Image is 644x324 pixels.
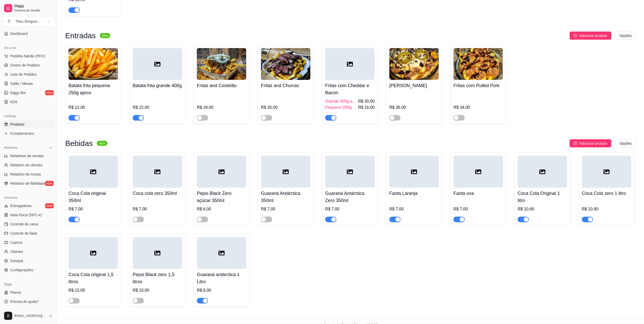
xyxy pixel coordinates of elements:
[454,190,503,197] h4: Fanta uva
[68,206,118,212] div: R$ 7,00
[389,104,439,111] div: R$ 36,00
[518,206,567,212] div: R$ 10,90
[389,48,439,80] img: product-image
[2,170,55,178] a: Relatório de mesas
[133,271,182,285] h4: Pepsi Black zero 1,5 litros
[579,141,607,146] span: Adicionar produto
[10,258,23,263] span: Estoque
[10,172,41,177] span: Relatório de mesas
[2,129,55,138] a: Complementos
[389,82,439,89] h4: [PERSON_NAME]
[574,34,577,37] span: plus-circle
[2,89,55,97] a: Diggy Botnovo
[574,142,577,145] span: plus-circle
[197,48,246,80] img: product-image
[2,98,55,106] a: KDS
[358,104,375,111] span: R$ 16,00
[2,280,55,288] div: Diggy
[10,212,42,218] span: Nota Fiscal (NFC-e)
[68,287,118,293] div: R$ 15,00
[10,267,33,273] span: Configurações
[325,190,375,204] h4: Guaraná Antárctica Zero 350ml
[4,146,18,150] span: Relatórios
[10,72,37,77] span: Lista de Pedidos
[10,153,44,158] span: Relatórios de vendas
[261,82,310,89] h4: Fritas and Churras
[14,4,53,8] span: Diggy
[10,31,28,36] span: Dashboard
[389,206,439,212] div: R$ 7,00
[454,82,503,89] h4: Fritas com Pulled Pork
[197,206,246,212] div: R$ 6,00
[10,122,24,127] span: Produtos
[6,19,11,24] span: T
[2,16,55,26] button: Select a team
[68,48,118,80] img: product-image
[2,266,55,274] a: Configurações
[10,99,18,104] span: KDS
[2,288,55,296] a: Planos
[68,104,118,111] div: R$ 12,00
[325,104,357,111] span: Pequeno 200g aproximadamente
[133,82,182,89] h4: Batata frita grande 400g
[14,314,47,318] span: [EMAIL_ADDRESS][DOMAIN_NAME]
[68,190,118,204] h4: Coca Cola original 350ml
[261,190,310,204] h4: Guaraná Antárctica 350ml
[2,194,55,202] div: Gerenciar
[100,33,110,38] sup: ativa
[10,231,37,236] span: Controle de fiado
[68,82,118,96] h4: Batata frita pequena 250g aprox
[197,104,246,111] div: R$ 34,00
[325,82,375,96] h4: Fritas com Cheddar e Bacon
[65,33,96,39] h3: Entradas
[197,190,246,204] h4: Pepsi Black Zero açúcar 350ml
[2,248,55,256] a: Clientes
[2,52,55,60] button: Pedidos balcão (PDV)
[325,98,357,104] span: Grande 400g aprox
[10,240,22,245] span: Cupons
[10,63,40,68] span: Gestor de Pedidos
[2,229,55,237] a: Controle de fiado
[518,190,567,204] h4: Coca Cola Original 1 litro
[65,140,93,146] h3: Bebidas
[261,48,310,80] img: product-image
[2,220,55,228] a: Controle de caixa
[14,8,53,12] span: Sistema de Gestão
[10,131,34,136] span: Complementos
[579,33,607,38] span: Adicionar produto
[582,206,631,212] div: R$ 10,90
[97,141,107,146] sup: ativa
[133,190,182,197] h4: Coca cola zero 350ml
[389,190,439,197] h4: Fanta Laranja
[10,222,38,227] span: Controle de caixa
[454,206,503,212] div: R$ 7,00
[10,53,45,59] span: Pedidos balcão (PDV)
[582,190,631,197] h4: Coca Cola zero 1 litro
[2,298,55,306] a: Precisa de ajuda?
[2,211,55,219] a: Nota Fiscal (NFC-e)
[620,33,632,38] span: Opções
[133,104,182,111] div: R$ 22,00
[2,310,55,322] button: [EMAIL_ADDRESS][DOMAIN_NAME]
[2,179,55,187] a: Relatório de fidelidadenovo
[10,249,23,254] span: Clientes
[2,112,55,120] div: Catálogo
[133,206,182,212] div: R$ 7,00
[325,206,375,212] div: R$ 7,00
[570,139,611,147] button: Adicionar produto
[454,104,503,111] div: R$ 34,00
[197,82,246,89] h4: Fritas and Costelão
[2,161,55,169] a: Relatório de clientes
[358,98,375,104] span: R$ 30,00
[197,287,246,293] div: R$ 8,00
[10,163,43,168] span: Relatório de clientes
[197,271,246,285] h4: Guaraná antárctica 1 Litro
[10,81,33,86] span: Salão / Mesas
[2,79,55,88] a: Salão / Mesas
[615,32,636,40] button: Opções
[10,90,26,95] span: Diggy Bot
[615,139,636,147] button: Opções
[2,238,55,247] a: Cupons
[261,206,310,212] div: R$ 7,00
[454,48,503,80] img: product-image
